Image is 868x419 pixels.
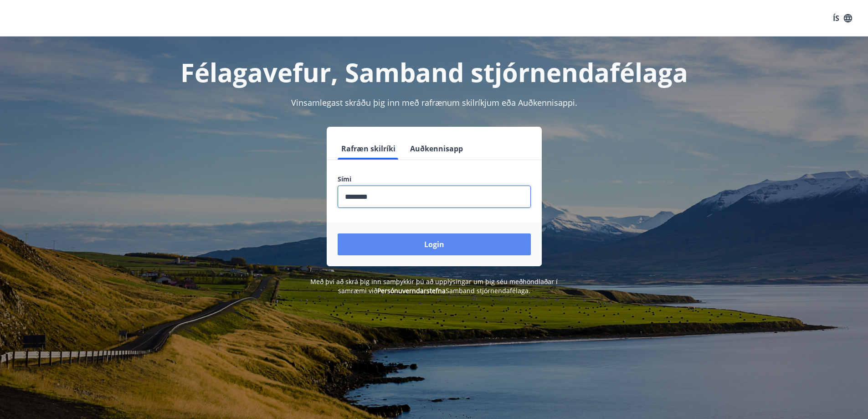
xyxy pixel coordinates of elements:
[406,138,467,160] button: Auðkennisapp
[338,175,531,184] label: Sími
[310,277,558,295] span: Með því að skrá þig inn samþykkir þú að upplýsingar um þig séu meðhöndlaðar í samræmi við Samband...
[828,10,857,26] button: ÍS
[291,97,577,108] span: Vinsamlegast skráðu þig inn með rafrænum skilríkjum eða Auðkennisappi.
[338,233,531,255] button: Login
[117,55,751,89] h1: Félagavefur, Samband stjórnendafélaga
[377,286,446,295] a: Persónuverndarstefna
[338,138,399,160] button: Rafræn skilríki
